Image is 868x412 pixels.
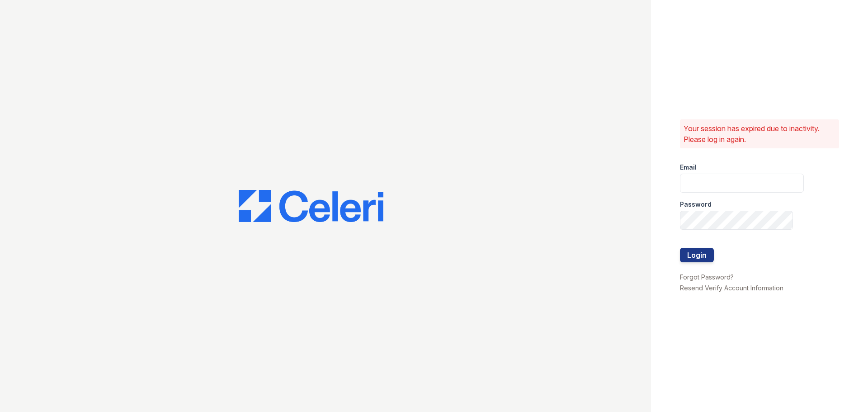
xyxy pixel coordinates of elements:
[680,273,734,281] a: Forgot Password?
[239,190,383,223] img: CE_Logo_Blue-a8612792a0a2168367f1c8372b55b34899dd931a85d93a1a3d3e32e68fde9ad4.png
[680,284,783,292] a: Resend Verify Account Information
[680,248,714,262] button: Login
[684,123,835,145] p: Your session has expired due to inactivity. Please log in again.
[680,200,712,209] label: Password
[680,163,697,172] label: Email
